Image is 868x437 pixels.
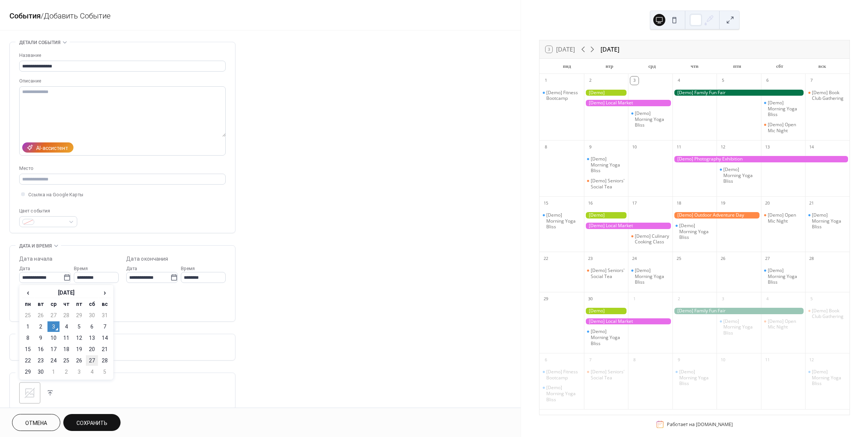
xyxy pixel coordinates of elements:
[35,321,47,332] td: 2
[672,90,805,96] div: [Demo] Family Fun Fair
[591,369,625,380] div: [Demo] Seniors' Social Tea
[35,299,47,309] th: вт
[719,143,727,151] div: 12
[86,344,98,354] td: 20
[630,76,639,85] div: 3
[805,90,850,101] div: [Demo] Book Club Gathering
[542,356,550,364] div: 6
[630,143,639,151] div: 10
[630,199,639,207] div: 17
[99,333,111,343] td: 14
[47,344,60,354] td: 17
[630,295,639,303] div: 1
[584,178,628,189] div: [Demo] Seniors' Social Tea
[22,333,34,343] td: 8
[763,199,772,207] div: 20
[761,100,805,118] div: [Demo] Morning Yoga Bliss
[679,369,714,387] div: [Demo] Morning Yoga Bliss
[805,212,850,230] div: [Demo] Morning Yoga Bliss
[675,295,683,303] div: 2
[73,299,85,309] th: пт
[19,382,40,403] div: ;
[47,321,60,332] td: 3
[628,233,672,245] div: [Demo] Culinary Cooking Class
[60,310,72,321] td: 28
[73,321,85,332] td: 5
[22,288,34,297] span: ‹
[47,299,60,309] th: ср
[76,419,107,427] span: Сохранить
[586,199,594,207] div: 16
[763,76,772,85] div: 6
[22,310,34,321] td: 25
[768,212,802,224] div: [Demo] Open Mic Night
[675,254,683,263] div: 25
[591,267,625,279] div: [Demo] Seniors' Social Tea
[719,76,727,85] div: 5
[719,356,727,364] div: 10
[805,369,850,387] div: [Demo] Morning Yoga Bliss
[126,255,168,263] div: Дата окончания
[584,100,672,106] div: [Demo] Local Market
[74,265,88,273] span: Время
[812,212,847,230] div: [Demo] Morning Yoga Bliss
[584,329,628,346] div: [Demo] Morning Yoga Bliss
[717,318,761,336] div: [Demo] Morning Yoga Bliss
[19,265,30,273] span: Дата
[60,367,72,377] td: 2
[761,318,805,330] div: [Demo] Open Mic Night
[584,318,672,325] div: [Demo] Local Market
[807,143,816,151] div: 14
[805,308,850,319] div: [Demo] Book Club Gathering
[19,39,61,47] span: Детали события
[35,287,98,298] th: [DATE]
[672,369,717,387] div: [Demo] Morning Yoga Bliss
[99,321,111,332] td: 7
[19,242,52,250] span: Дата и время
[591,329,625,346] div: [Demo] Morning Yoga Bliss
[86,367,98,377] td: 4
[9,11,41,20] a: События
[719,199,727,207] div: 19
[539,369,584,380] div: [Demo] Fitness Bootcamp
[768,318,802,330] div: [Demo] Open Mic Night
[673,59,716,74] div: чтв
[99,288,110,297] span: ›
[628,110,672,128] div: [Demo] Morning Yoga Bliss
[723,318,758,336] div: [Demo] Morning Yoga Bliss
[801,59,844,74] div: вск
[63,414,121,431] button: Сохранить
[99,344,111,354] td: 21
[22,142,73,153] button: AI-ассистент
[630,356,639,364] div: 8
[696,421,733,428] a: [DOMAIN_NAME]
[60,333,72,343] td: 11
[584,212,628,218] div: [Demo] Gardening Workshop
[60,321,72,332] td: 4
[761,122,805,133] div: [Demo] Open Mic Night
[12,414,60,431] button: Отмена
[73,333,85,343] td: 12
[47,333,60,343] td: 10
[588,59,631,74] div: втр
[47,310,60,321] td: 27
[19,207,76,215] div: Цвет события
[19,77,224,85] div: Описание
[584,308,628,314] div: [Demo] Gardening Workshop
[542,76,550,85] div: 1
[47,367,60,377] td: 1
[675,76,683,85] div: 4
[546,385,581,402] div: [Demo] Morning Yoga Bliss
[35,344,47,354] td: 16
[546,369,581,380] div: [Demo] Fitness Bootcamp
[675,199,683,207] div: 18
[635,110,669,128] div: [Demo] Morning Yoga Bliss
[22,344,34,354] td: 15
[19,255,52,263] div: Дата начала
[807,356,816,364] div: 12
[812,90,847,101] div: [Demo] Book Club Gathering
[60,299,72,309] th: чт
[35,355,47,366] td: 23
[47,355,60,366] td: 24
